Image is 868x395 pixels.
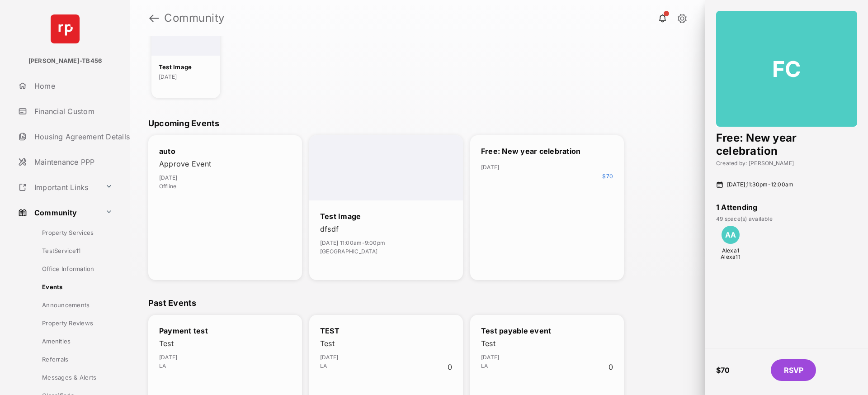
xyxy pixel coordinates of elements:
span: [GEOGRAPHIC_DATA] [320,248,377,255]
p: Test [320,338,452,348]
time: 11:00am [340,239,362,246]
div: 0 [481,362,613,371]
span: Offline [159,183,177,190]
a: Home [14,75,130,97]
span: 12:00am [771,181,794,188]
time: [DATE] [481,354,500,361]
a: Important Links [14,176,102,198]
a: Financial Custom [14,100,130,122]
a: Events [17,278,130,296]
time: [DATE] [159,354,178,361]
p: Approve Event [159,159,291,169]
p: Test [159,338,291,348]
p: Test [481,338,613,348]
div: TEST [320,326,340,336]
time: [DATE] [320,354,339,361]
span: $ 70 [716,366,730,375]
a: TestService11 [17,242,130,260]
a: Announcements [17,296,130,314]
time: [DATE] [481,164,500,171]
time: [DATE] [159,174,178,181]
p: [PERSON_NAME]-TB456 [28,57,102,66]
time: [DATE] [159,73,177,80]
div: 0 [320,362,452,371]
div: $ 70 [602,173,613,180]
a: Referrals [17,350,130,368]
a: Property Services [17,224,130,242]
span: [DATE] , - [727,181,794,188]
div: Test payable event [481,326,551,336]
div: auto [159,146,175,156]
span: - [339,239,387,246]
span: Created by: [PERSON_NAME] [716,160,857,167]
a: Messages & Alerts [17,368,130,386]
button: RSVP [771,359,816,381]
span: LA [481,362,488,371]
div: Payment test [159,326,208,336]
img: svg+xml;base64,PHN2ZyB4bWxucz0iaHR0cDovL3d3dy53My5vcmcvMjAwMC9zdmciIHdpZHRoPSI2NCIgaGVpZ2h0PSI2NC... [51,14,80,43]
time: 9:00pm [365,239,386,246]
a: Maintenance PPP [14,151,130,173]
a: Community [14,202,102,224]
a: Property Reviews [17,314,130,332]
a: Housing Agreement Details [14,126,130,148]
div: AA [722,226,740,244]
div: Test Image [159,63,192,71]
span: 11:30pm [746,181,768,188]
span: LA [159,362,166,369]
time: [DATE] [320,239,339,246]
a: Office Information [17,260,130,278]
span: 49 space(s) available [716,215,773,222]
div: Past Events [148,298,850,308]
h5: 1 Attending [716,203,857,212]
div: Free: New year celebration [481,146,580,156]
strong: Community [164,13,225,24]
h2: Free: New year celebration [716,131,857,157]
span: LA [320,362,327,371]
div: Upcoming Events [148,119,850,128]
div: FC [716,11,857,127]
span: Alexa1 Alexa11 [716,247,745,261]
a: Amenities [17,332,130,350]
p: dfsdf [320,224,452,234]
div: Test Image [320,211,361,221]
